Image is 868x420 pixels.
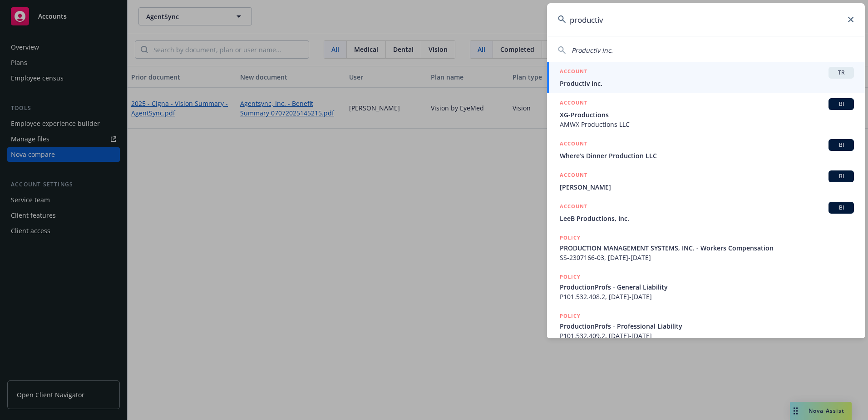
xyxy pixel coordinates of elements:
[560,202,587,213] h5: ACCOUNT
[560,110,854,120] span: XG-Productions
[547,306,865,345] a: POLICYProductionProfs - Professional LiabilityP101.532.409.2, [DATE]-[DATE]
[547,228,865,267] a: POLICYPRODUCTION MANAGEMENT SYSTEMS, INC. - Workers CompensationSS-2307166-03, [DATE]-[DATE]
[560,282,854,292] span: ProductionProfs - General Liability
[547,134,865,165] a: ACCOUNTBIWhere’s Dinner Production LLC
[560,120,854,129] span: AMWX Productions LLC
[560,243,854,253] span: PRODUCTION MANAGEMENT SYSTEMS, INC. - Workers Compensation
[560,214,854,223] span: LeeB Productions, Inc.
[547,197,865,228] a: ACCOUNTBILeeB Productions, Inc.
[560,151,854,160] span: Where’s Dinner Production LLC
[560,272,581,281] h5: POLICY
[832,204,850,212] span: BI
[547,3,865,36] input: Search...
[832,141,850,149] span: BI
[560,182,854,192] span: [PERSON_NAME]
[560,292,854,301] span: P101.532.408.2, [DATE]-[DATE]
[560,233,581,242] h5: POLICY
[560,67,587,78] h5: ACCOUNT
[560,253,854,262] span: SS-2307166-03, [DATE]-[DATE]
[547,267,865,306] a: POLICYProductionProfs - General LiabilityP101.532.408.2, [DATE]-[DATE]
[560,170,587,181] h5: ACCOUNT
[560,79,854,88] span: Productiv Inc.
[560,321,854,331] span: ProductionProfs - Professional Liability
[560,98,587,109] h5: ACCOUNT
[832,172,850,180] span: BI
[547,93,865,134] a: ACCOUNTBIXG-ProductionsAMWX Productions LLC
[832,69,850,77] span: TR
[547,165,865,197] a: ACCOUNTBI[PERSON_NAME]
[832,100,850,108] span: BI
[547,62,865,93] a: ACCOUNTTRProductiv Inc.
[572,46,613,55] span: Productiv Inc.
[560,139,587,150] h5: ACCOUNT
[560,331,854,340] span: P101.532.409.2, [DATE]-[DATE]
[560,311,581,320] h5: POLICY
